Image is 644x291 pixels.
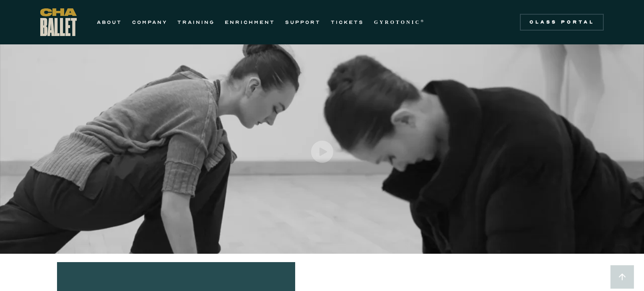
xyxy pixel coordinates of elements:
a: TICKETS [331,17,364,27]
a: Class Portal [520,14,604,31]
a: home [40,8,77,36]
a: GYROTONIC® [374,17,425,27]
strong: GYROTONIC [374,19,421,25]
div: Class Portal [525,19,599,26]
a: SUPPORT [285,17,321,27]
sup: ® [421,19,425,23]
a: COMPANY [132,17,167,27]
a: TRAINING [177,17,215,27]
a: ENRICHMENT [225,17,275,27]
a: ABOUT [97,17,122,27]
